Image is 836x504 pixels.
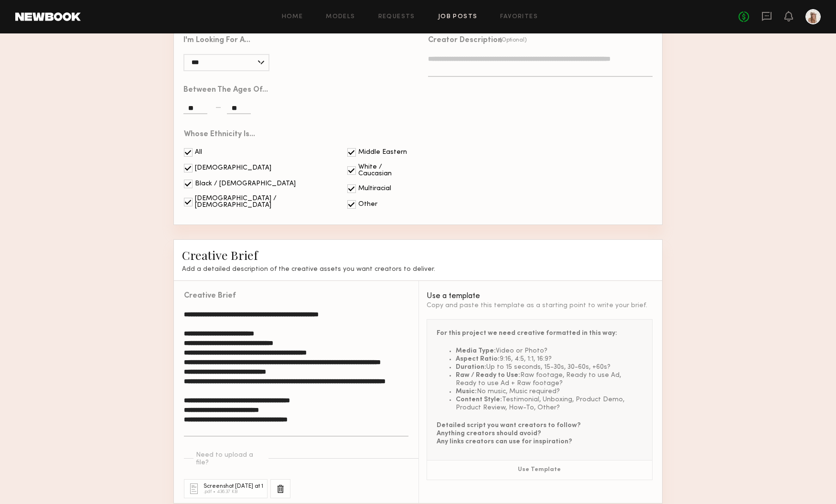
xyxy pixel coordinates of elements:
li: 9:16, 4:5, 1:1, 16:9? [456,355,643,363]
div: Between the ages of... [183,86,268,94]
div: (Optional) [499,37,527,43]
li: Raw footage, Ready to use Ad, Ready to use Ad + Raw footage? [456,371,643,387]
li: No music, Music required? [456,387,643,396]
a: Job Posts [438,14,478,20]
a: Requests [378,14,415,20]
p: Detailed script you want creators to follow? Anything creators should avoid? Any links creators c... [437,421,643,446]
a: Models [326,14,355,20]
div: Middle Eastern [358,149,407,156]
span: Duration: [456,364,486,370]
div: Creator Description [428,37,502,44]
div: • [213,490,215,494]
div: Copy and paste this template as a starting point to write your brief. [427,301,653,310]
li: Video or Photo? [456,347,643,355]
div: White / Caucasian [358,164,417,177]
div: Black / [DEMOGRAPHIC_DATA] [195,181,296,187]
span: Music: [456,388,477,395]
a: Home [282,14,303,20]
div: Need to upload a file? [196,451,267,468]
div: Other [358,201,377,208]
div: [DEMOGRAPHIC_DATA] [195,165,271,172]
div: Creative Brief [184,292,236,300]
h3: Add a detailed description of the creative assets you want creators to deliver. [182,265,654,273]
span: Raw / Ready to Use: [456,372,520,378]
li: Testimonial, Unboxing, Product Demo, Product Review, How-To, Other? [456,396,643,412]
div: For this project we need creative formatted in this way: [437,329,643,337]
div: Screenshot [DATE] at 1 [204,483,263,490]
div: Use a template [427,292,653,300]
div: [DEMOGRAPHIC_DATA] / [DEMOGRAPHIC_DATA] [195,195,342,209]
div: Whose ethnicity is... [184,131,255,139]
div: All [195,149,202,156]
span: Content Style: [456,397,502,403]
li: Up to 15 seconds, 15-30s, 30-60s, +60s? [456,363,643,371]
div: 436.37 KB [217,490,237,494]
span: Creative Brief [182,247,258,263]
button: Use Template [427,461,652,480]
div: Multiracial [358,185,391,192]
div: .pdf [204,490,212,494]
span: Aspect Ratio: [456,356,500,362]
span: Media Type: [456,348,496,354]
a: Favorites [500,14,538,20]
div: I'm looking for a... [183,37,250,44]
